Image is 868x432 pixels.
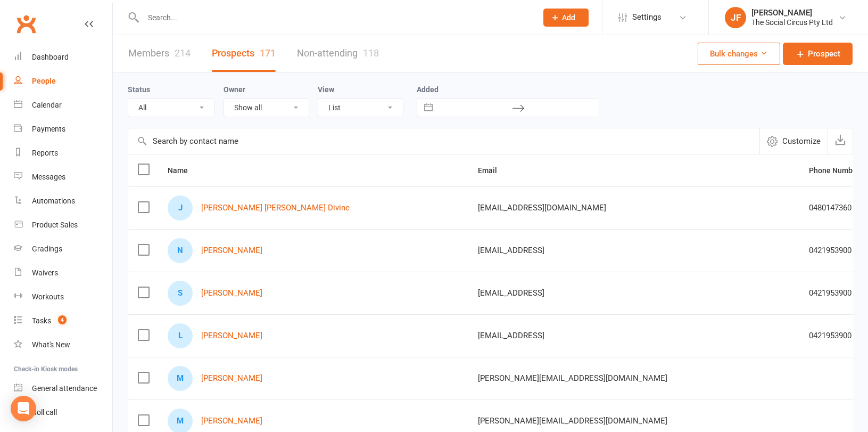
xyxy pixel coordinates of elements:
[14,141,112,165] a: Reports
[128,128,759,154] input: Search by contact name
[14,285,112,309] a: Workouts
[260,47,276,59] div: 171
[32,268,58,277] div: Waivers
[168,366,193,391] div: M
[32,149,58,157] div: Reports
[478,198,606,218] span: [EMAIL_ADDRESS][DOMAIN_NAME]
[725,7,746,28] div: JF
[783,43,853,65] a: Prospect
[32,53,69,61] div: Dashboard
[14,45,112,69] a: Dashboard
[14,189,112,213] a: Automations
[32,244,62,253] div: Gradings
[168,238,193,263] div: N
[318,85,334,94] label: View
[14,69,112,93] a: People
[562,13,575,22] span: Add
[32,77,56,85] div: People
[201,374,262,383] a: [PERSON_NAME]
[14,165,112,189] a: Messages
[632,5,662,29] span: Settings
[128,85,150,94] label: Status
[168,323,193,348] div: L
[212,35,276,72] a: Prospects171
[14,401,112,425] a: Roll call
[478,325,544,346] span: [EMAIL_ADDRESS]
[11,396,36,421] div: Open Intercom Messenger
[751,8,833,18] div: [PERSON_NAME]
[32,125,65,133] div: Payments
[14,93,112,117] a: Calendar
[201,289,262,298] a: [PERSON_NAME]
[201,203,350,213] a: [PERSON_NAME] [PERSON_NAME] Divine
[478,166,509,175] span: Email
[297,35,379,72] a: Non-attending118
[478,368,667,388] span: [PERSON_NAME][EMAIL_ADDRESS][DOMAIN_NAME]
[168,166,200,175] span: Name
[168,164,200,177] button: Name
[175,47,191,59] div: 214
[478,283,544,303] span: [EMAIL_ADDRESS]
[751,18,833,27] div: The Social Circus Pty Ltd
[128,35,191,72] a: Members214
[782,135,821,148] span: Customize
[759,128,828,154] button: Customize
[168,281,193,306] div: S
[478,164,509,177] button: Email
[168,195,193,221] div: J
[417,85,599,94] label: Added
[14,117,112,141] a: Payments
[58,315,67,324] span: 4
[419,99,438,117] button: Interact with the calendar and add the check-in date for your trip.
[14,309,112,333] a: Tasks 4
[32,340,70,349] div: What's New
[363,47,379,59] div: 118
[808,47,840,60] span: Prospect
[32,173,65,181] div: Messages
[32,221,78,229] div: Product Sales
[32,408,57,417] div: Roll call
[478,240,544,260] span: [EMAIL_ADDRESS]
[13,11,39,37] a: Clubworx
[32,316,51,325] div: Tasks
[14,333,112,357] a: What's New
[14,377,112,401] a: General attendance kiosk mode
[140,10,530,25] input: Search...
[32,384,97,393] div: General attendance
[543,9,589,27] button: Add
[32,197,75,205] div: Automations
[478,411,667,431] span: [PERSON_NAME][EMAIL_ADDRESS][DOMAIN_NAME]
[201,331,262,340] a: [PERSON_NAME]
[201,246,262,255] a: [PERSON_NAME]
[32,292,64,301] div: Workouts
[14,237,112,261] a: Gradings
[201,417,262,426] a: [PERSON_NAME]
[224,85,245,94] label: Owner
[14,261,112,285] a: Waivers
[14,213,112,237] a: Product Sales
[32,101,62,109] div: Calendar
[698,43,780,65] button: Bulk changes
